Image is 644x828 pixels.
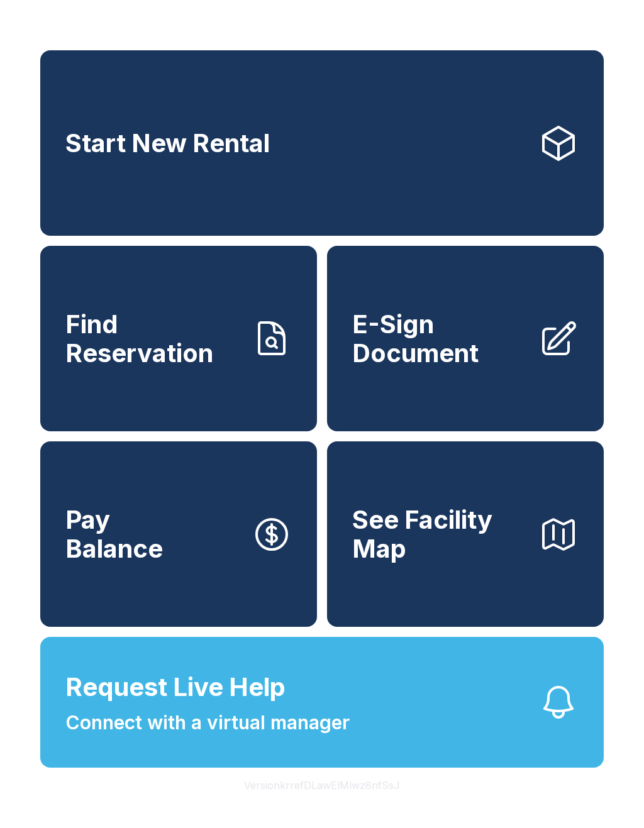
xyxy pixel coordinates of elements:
[65,709,350,737] span: Connect with a virtual manager
[40,637,604,768] button: Request Live HelpConnect with a virtual manager
[234,768,410,803] button: VersionkrrefDLawElMlwz8nfSsJ
[65,310,241,367] span: Find Reservation
[40,246,317,431] a: Find Reservation
[65,129,270,158] span: Start New Rental
[327,441,604,627] button: See Facility Map
[65,668,286,706] span: Request Live Help
[352,505,528,563] span: See Facility Map
[327,246,604,431] a: E-Sign Document
[65,505,163,563] span: Pay Balance
[352,310,528,367] span: E-Sign Document
[40,50,604,236] a: Start New Rental
[40,441,317,627] button: PayBalance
